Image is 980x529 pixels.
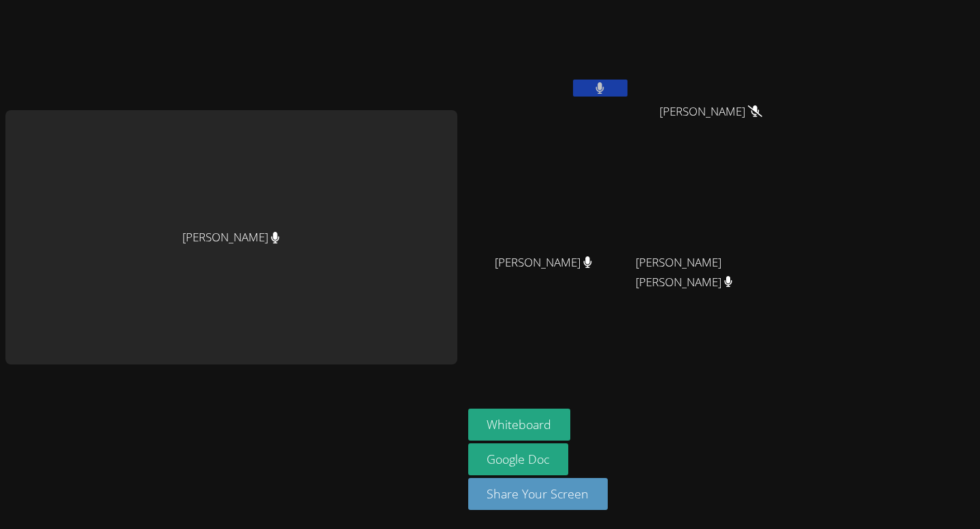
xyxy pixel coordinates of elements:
span: [PERSON_NAME] [PERSON_NAME] [636,253,787,292]
div: [PERSON_NAME] [5,110,457,364]
span: [PERSON_NAME] [659,102,762,122]
a: Google Doc [468,443,569,475]
span: [PERSON_NAME] [495,253,592,273]
button: Share Your Screen [468,478,608,510]
button: Whiteboard [468,409,571,441]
